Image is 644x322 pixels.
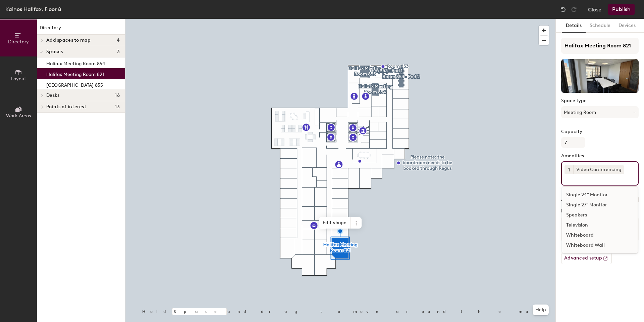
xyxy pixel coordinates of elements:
div: Whiteboard [562,230,638,240]
img: Redo [571,6,577,13]
img: Undo [560,6,567,13]
span: Add spaces to map [46,38,91,43]
div: Video Conferencing [573,165,624,174]
button: Help [533,305,549,315]
span: 16 [115,93,120,98]
span: 3 [117,49,120,54]
span: 4 [117,38,120,43]
div: Kainos Halifax, Floor 8 [5,5,61,13]
div: Single 24" Monitor [562,190,638,200]
span: Directory [8,39,29,45]
div: Single 27" Monitor [562,200,638,210]
span: 1 [568,166,570,173]
p: Halifax Meeting Room 821 [46,70,104,77]
div: Speakers [562,210,638,220]
span: Work Areas [6,113,31,119]
h1: Directory [37,24,125,35]
span: Edit shape [319,217,351,229]
img: The space named Halifax Meeting Room 821 [561,59,639,93]
span: Desks [46,93,59,98]
label: Capacity [561,129,639,134]
button: Schedule [586,19,614,33]
span: Layout [11,76,26,82]
button: Details [562,19,586,33]
label: Amenities [561,153,639,159]
p: [GEOGRAPHIC_DATA] 855 [46,80,103,88]
span: 13 [115,104,120,110]
span: Points of interest [46,104,86,110]
div: Whiteboard Wall [562,240,638,250]
label: Notes [561,208,639,214]
label: Space type [561,98,639,104]
label: Accessible [561,197,585,202]
button: Devices [614,19,640,33]
div: Television [562,220,638,230]
button: Meeting Room [561,106,639,118]
button: Publish [608,4,635,15]
p: Haliafx Meeting Room 854 [46,59,105,67]
span: Spaces [46,49,63,54]
button: 1 [565,165,573,174]
button: Advanced setup [561,253,612,264]
button: Close [588,4,601,15]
